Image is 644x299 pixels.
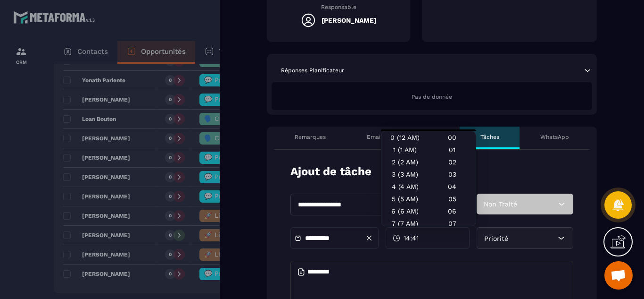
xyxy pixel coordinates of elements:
[381,205,429,217] div: 6 (6 AM)
[295,133,326,141] p: Remarques
[484,200,517,208] span: Non Traité
[281,67,344,74] p: Réponses Planificateur
[281,4,396,10] p: Responsable
[604,261,633,290] div: Ouvrir le chat
[429,144,476,156] div: 01
[381,144,429,156] div: 1 (1 AM)
[429,205,476,217] div: 06
[404,233,419,243] span: 14:41
[429,168,476,180] div: 03
[429,217,476,230] div: 07
[381,131,429,144] div: 0 (12 AM)
[381,156,429,168] div: 2 (2 AM)
[412,94,452,100] span: Pas de donnée
[429,180,476,193] div: 04
[429,193,476,205] div: 05
[480,133,499,141] p: Tâches
[381,168,429,180] div: 3 (3 AM)
[484,235,508,242] span: Priorité
[429,131,476,144] div: 00
[367,133,385,141] p: Emails
[290,164,372,179] p: Ajout de tâche
[540,133,569,141] p: WhatsApp
[381,180,429,193] div: 4 (4 AM)
[429,156,476,168] div: 02
[322,17,376,24] h5: [PERSON_NAME]
[381,193,429,205] div: 5 (5 AM)
[381,217,429,230] div: 7 (7 AM)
